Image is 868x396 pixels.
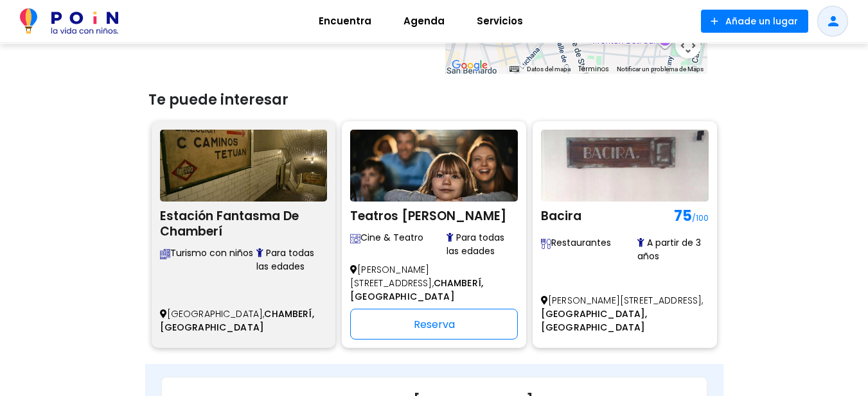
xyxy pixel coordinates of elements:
[313,11,377,31] span: Encuentra
[637,236,709,263] span: A partir de 3 años
[461,6,539,37] a: Servicios
[447,231,518,258] span: Para todas las edades
[160,205,328,239] h2: Estación Fantasma De Chamberí
[541,307,648,334] span: [GEOGRAPHIC_DATA], [GEOGRAPHIC_DATA]
[387,6,461,37] a: Agenda
[160,130,328,202] img: Estación Fantasma De Chamberí
[471,11,529,31] span: Servicios
[350,130,518,340] a: Teatros Luchana Teatros [PERSON_NAME] Descubre salas de cine y teatro family-friendly: programaci...
[256,246,328,273] span: Para todas las edades
[160,307,314,334] span: CHAMBERÍ, [GEOGRAPHIC_DATA]
[160,249,170,259] img: Explora atracciones turísticas perfectas para visitar con niños: accesibles, entretenidas y segur...
[675,33,701,58] button: Controles de visualización del mapa
[617,65,704,73] a: Notificar un problema de Maps
[541,130,709,202] img: Bacira
[350,258,518,309] p: [PERSON_NAME][STREET_ADDRESS],
[350,205,518,224] h2: Teatros [PERSON_NAME]
[148,92,720,108] h3: Te puede interesar
[160,302,328,340] p: [GEOGRAPHIC_DATA],
[160,246,256,273] span: Turismo con niños
[350,309,518,340] div: Reserva
[509,65,518,74] button: Combinaciones de teclas
[541,205,668,229] h2: Bacira
[541,239,551,249] img: Descubre restaurantes family-friendly con zonas infantiles, tronas, menús para niños y espacios a...
[541,130,709,340] a: Bacira Bacira 75/100 Descubre restaurantes family-friendly con zonas infantiles, tronas, menús pa...
[578,64,609,74] a: Términos (se abre en una nueva pestaña)
[448,57,491,74] a: Abre esta zona en Google Maps (se abre en una nueva ventana)
[448,57,491,74] img: Google
[541,236,637,263] span: Restaurantes
[20,8,118,34] img: POiN
[668,205,709,228] h1: 75
[350,130,518,202] img: Teatros Luchana
[303,6,387,37] a: Encuentra
[398,11,450,31] span: Agenda
[350,277,483,303] span: CHAMBERÍ, [GEOGRAPHIC_DATA]
[160,130,328,340] a: Estación Fantasma De Chamberí Estación Fantasma De Chamberí Explora atracciones turísticas perfec...
[350,234,360,244] img: Descubre salas de cine y teatro family-friendly: programación infantil, accesibilidad y comodidad...
[701,10,808,33] button: Añade un lugar
[692,212,709,223] span: /100
[350,231,447,258] span: Cine & Teatro
[541,289,709,340] p: [PERSON_NAME][STREET_ADDRESS],
[527,65,571,74] button: Datos del mapa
